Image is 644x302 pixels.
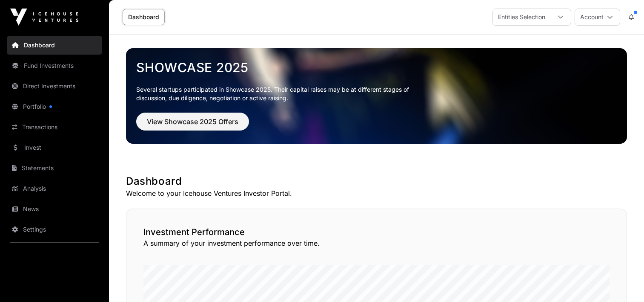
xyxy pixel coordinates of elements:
button: View Showcase 2025 Offers [136,113,249,131]
iframe: Chat Widget [601,261,644,302]
h1: Dashboard [126,174,627,188]
h2: Investment Performance [143,226,610,238]
a: Showcase 2025 [136,60,617,75]
a: News [7,200,102,218]
p: Welcome to your Icehouse Ventures Investor Portal. [126,188,627,198]
p: A summary of your investment performance over time. [143,238,610,248]
a: Statements [7,159,102,177]
a: Transactions [7,118,102,136]
img: Showcase 2025 [126,48,627,144]
button: Account [575,9,620,26]
a: Portfolio [7,97,102,116]
a: Direct Investments [7,77,102,96]
a: Analysis [7,179,102,198]
a: View Showcase 2025 Offers [136,121,249,130]
a: Dashboard [7,36,102,55]
img: Icehouse Ventures Logo [10,9,78,26]
a: Settings [7,220,102,239]
a: Fund Investments [7,56,102,75]
a: Dashboard [123,9,165,25]
p: Several startups participated in Showcase 2025. Their capital raises may be at different stages o... [136,85,422,102]
span: View Showcase 2025 Offers [147,116,238,127]
a: Invest [7,138,102,157]
div: Entities Selection [493,9,550,25]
